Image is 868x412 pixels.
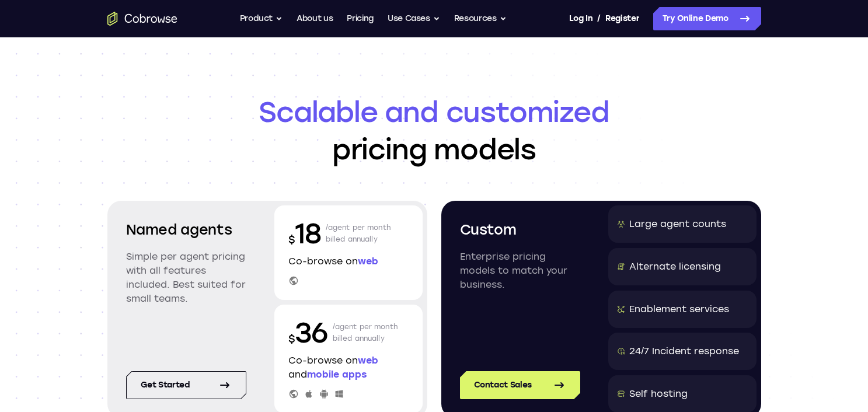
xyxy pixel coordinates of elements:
span: web [358,355,378,366]
a: About us [297,7,333,30]
a: Go to the home page [107,12,177,26]
h1: pricing models [107,93,761,168]
h2: Named agents [126,219,246,240]
a: Log In [569,7,592,30]
span: $ [288,333,295,345]
div: Self hosting [629,387,688,401]
a: Try Online Demo [653,7,761,30]
p: /agent per month billed annually [333,314,398,351]
a: Get started [126,371,246,399]
div: 24/7 Incident response [629,344,739,358]
span: $ [288,233,295,246]
span: web [358,256,378,267]
p: Enterprise pricing models to match your business. [460,250,580,292]
a: Pricing [347,7,374,30]
button: Resources [454,7,507,30]
div: Enablement services [629,302,729,316]
a: Register [605,7,639,30]
p: 36 [288,314,328,351]
div: Large agent counts [629,217,726,231]
button: Use Cases [388,7,440,30]
div: Alternate licensing [629,260,721,274]
span: mobile apps [307,369,367,380]
button: Product [240,7,283,30]
h2: Custom [460,219,580,240]
p: Co-browse on [288,254,409,268]
span: Scalable and customized [107,93,761,131]
p: Simple per agent pricing with all features included. Best suited for small teams. [126,250,246,306]
a: Contact Sales [460,371,580,399]
p: 18 [288,215,321,252]
p: Co-browse on and [288,354,409,382]
span: / [597,12,601,26]
p: /agent per month billed annually [326,215,391,252]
